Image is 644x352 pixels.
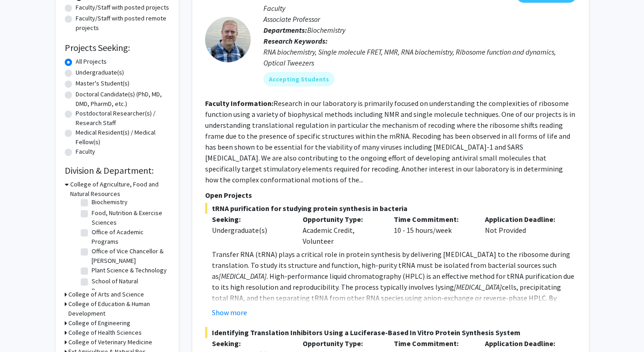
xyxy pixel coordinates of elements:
p: Seeking: [212,214,289,225]
label: Medical Resident(s) / Medical Fellow(s) [76,128,170,147]
span: Biochemistry [307,25,345,35]
p: Open Projects [205,190,576,201]
span: Identifying Translation Inhibitors Using a Luciferase-Based In Vitro Protein Synthesis System [205,327,576,338]
h3: College of Health Sciences [68,328,142,337]
b: Departments: [263,25,307,35]
mat-chip: Accepting Students [263,72,335,86]
p: Time Commitment: [394,338,471,349]
div: Undergraduate(s) [212,225,289,236]
span: . High-performance liquid chromatography (HPLC) is an effective method for tRNA purification due ... [212,272,574,292]
label: Food, Nutrition & Exercise Sciences [92,208,167,227]
p: Associate Professor [263,14,576,25]
h3: College of Veterinary Medicine [68,337,152,347]
p: Opportunity Type: [303,338,380,349]
div: Not Provided [478,214,569,246]
label: Faculty [76,147,95,156]
p: Application Deadline: [485,338,562,349]
p: Application Deadline: [485,214,562,225]
label: Master's Student(s) [76,79,129,88]
label: School of Natural Resources [92,277,167,296]
p: Opportunity Type: [303,214,380,225]
label: Undergraduate(s) [76,68,124,77]
h2: Division & Department: [65,165,170,176]
label: Office of Academic Programs [92,227,167,246]
label: Faculty/Staff with posted projects [76,3,169,12]
em: [MEDICAL_DATA] [219,272,267,281]
h3: College of Engineering [68,318,130,328]
h2: Projects Seeking: [65,42,170,53]
p: Faculty [263,3,576,14]
b: Research Keywords: [263,36,328,45]
div: Academic Credit, Volunteer [296,214,387,246]
b: Faculty Information: [205,99,273,108]
h3: College of Agriculture, Food and Natural Resources [70,180,170,199]
label: Doctoral Candidate(s) (PhD, MD, DMD, PharmD, etc.) [76,90,170,109]
em: [MEDICAL_DATA] [454,282,502,292]
label: Postdoctoral Researcher(s) / Research Staff [76,109,170,128]
iframe: Chat [7,311,39,345]
p: Seeking: [212,338,289,349]
h3: College of Education & Human Development [68,299,170,318]
label: Plant Science & Technology [92,266,167,275]
label: Office of Vice Chancellor & [PERSON_NAME] [92,246,167,266]
span: tRNA purification for studying protein synthesis in bacteria [205,203,576,214]
p: Time Commitment: [394,214,471,225]
div: RNA biochemistry, Single molecule FRET, NMR, RNA biochemistry, Ribosome function and dynamics, Op... [263,46,576,68]
h3: College of Arts and Science [68,290,144,299]
label: Faculty/Staff with posted remote projects [76,14,170,33]
label: All Projects [76,57,107,66]
div: 10 - 15 hours/week [387,214,478,246]
label: Biochemistry [92,197,128,207]
span: Transfer RNA (tRNA) plays a critical role in protein synthesis by delivering [MEDICAL_DATA] to th... [212,250,570,281]
button: Show more [212,307,247,318]
fg-read-more: Research in our laboratory is primarily focused on understanding the complexities of ribosome fun... [205,99,575,184]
